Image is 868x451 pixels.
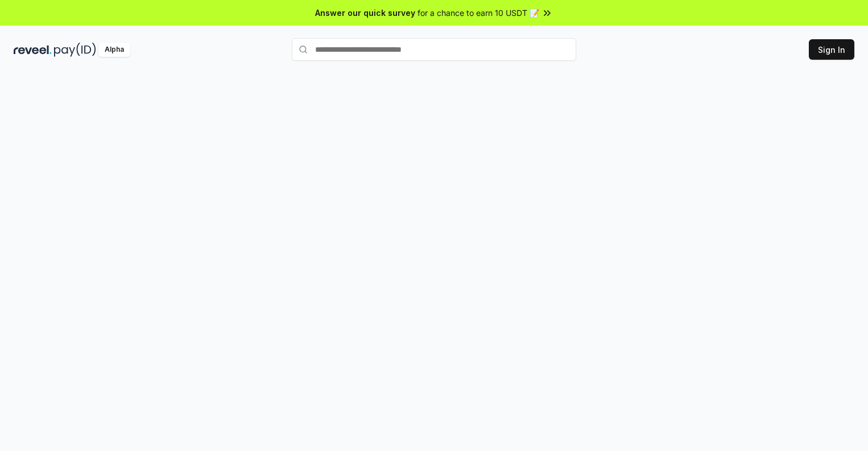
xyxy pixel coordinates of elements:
[54,43,96,57] img: pay_id
[315,7,415,19] span: Answer our quick survey
[418,7,539,19] span: for a chance to earn 10 USDT 📝
[98,43,130,57] div: Alpha
[809,39,854,60] button: Sign In
[14,43,52,57] img: reveel_dark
